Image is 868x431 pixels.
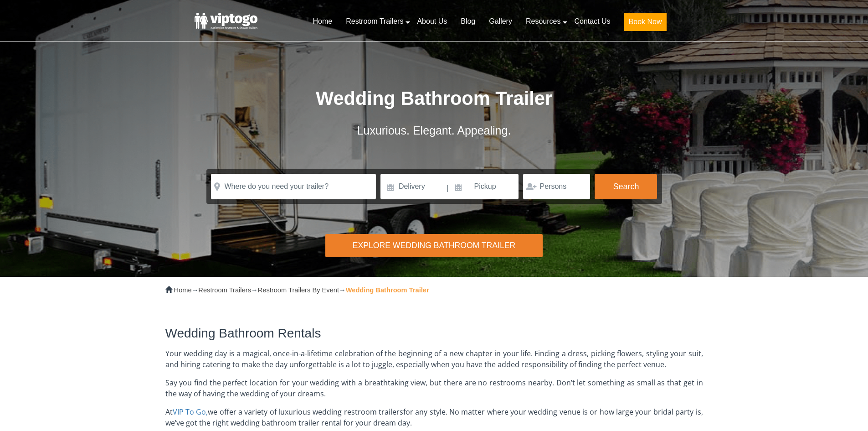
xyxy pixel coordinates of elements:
span: → → → [174,286,429,294]
span: Your wedding day is a magical, once-in-a-lifetime celebration of the beginning of a new chapter i... [165,348,703,369]
a: About Us [410,11,454,31]
button: Book Now [624,13,667,31]
a: Contact Us [567,11,617,31]
strong: Wedding Bathroom Trailer [346,286,429,294]
input: Delivery [380,174,446,199]
input: Where do you need your trailer? [211,174,376,199]
a: Gallery [482,11,519,31]
button: Search [595,174,657,199]
span: for any style. No matter where your wedding venue is or how large your bridal party is, we’ve got... [165,407,703,428]
a: Resources [519,11,567,31]
a: Home [174,286,192,294]
span: | [447,174,448,203]
span: Luxurious. Elegant. Appealing. [357,124,511,137]
a: Home [306,11,339,31]
span: Wedding Bathroom Trailer [316,88,552,109]
a: Book Now [617,11,673,36]
input: Persons [523,174,590,199]
a: Restroom Trailers [198,286,251,294]
input: Pickup [450,174,519,199]
a: Restroom Trailers [339,11,410,31]
div: Explore Wedding Bathroom Trailer [325,234,542,257]
a: Blog [454,11,482,31]
h2: Wedding Bathroom Rentals [165,327,703,341]
a: VIP To Go, [173,407,208,417]
span: At we offer a variety of luxurious wedding restroom trailers [165,407,403,417]
a: Restroom Trailers By Event [258,286,339,294]
span: Say you find the perfect location for your wedding with a breathtaking view, but there are no res... [165,378,703,399]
